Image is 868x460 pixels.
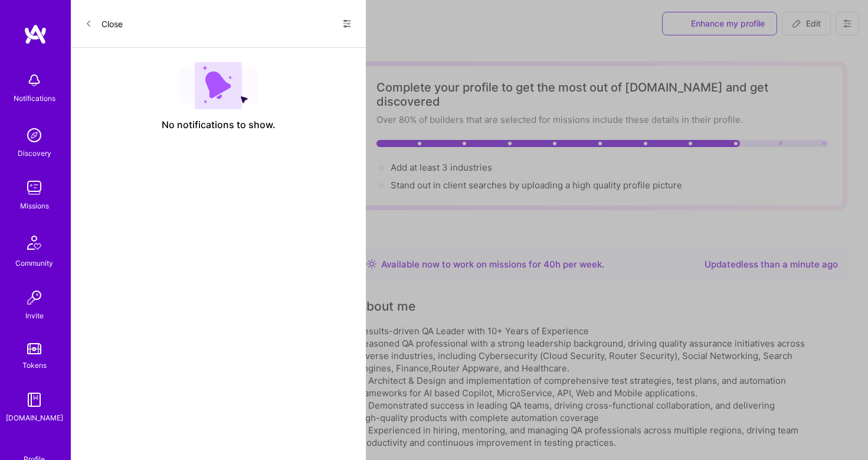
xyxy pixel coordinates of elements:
[25,309,44,322] div: Invite
[18,147,51,159] div: Discovery
[24,24,47,45] img: logo
[85,14,123,33] button: Close
[22,123,46,147] img: discovery
[14,92,55,105] div: Notifications
[20,229,48,257] img: Community
[20,200,49,212] div: Missions
[162,119,276,131] span: No notifications to show.
[15,257,53,269] div: Community
[22,359,47,371] div: Tokens
[22,286,46,309] img: Invite
[22,176,46,200] img: teamwork
[6,412,63,424] div: [DOMAIN_NAME]
[27,343,41,354] img: tokens
[179,62,257,109] img: empty
[22,388,46,412] img: guide book
[22,68,46,92] img: bell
